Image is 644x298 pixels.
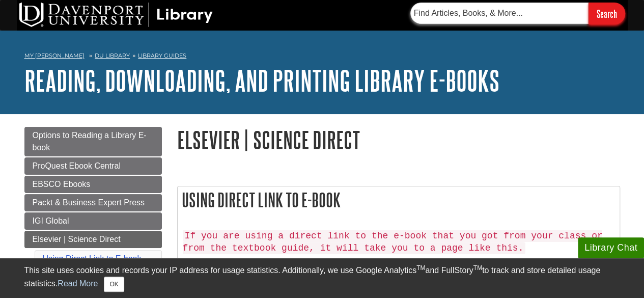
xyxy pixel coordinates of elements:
[177,127,620,153] h1: Elsevier | Science Direct
[24,194,162,211] a: Packt & Business Expert Press
[24,65,499,96] a: Reading, Downloading, and Printing Library E-books
[183,230,603,254] code: If you are using a direct link to the e-book that you got from your class or from the textbook gu...
[138,52,186,59] a: Library Guides
[19,3,213,27] img: DU Library
[178,186,620,213] h2: Using Direct Link to E-book
[33,180,91,188] span: EBSCO Ebooks
[24,49,620,65] nav: breadcrumb
[33,161,121,170] span: ProQuest Ebook Central
[24,51,85,60] a: My [PERSON_NAME]
[24,231,162,248] a: Elsevier | Science Direct
[104,277,124,292] button: Close
[578,237,644,258] button: Library Chat
[33,198,145,207] span: Packt & Business Expert Press
[58,279,98,288] a: Read More
[416,264,425,272] sup: TM
[24,157,162,175] a: ProQuest Ebook Central
[24,127,162,156] a: Options to Reading a Library E-book
[473,264,482,272] sup: TM
[33,131,147,152] span: Options to Reading a Library E-book
[24,176,162,193] a: EBSCO Ebooks
[43,254,142,263] a: Using Direct Link to E-book
[33,235,121,243] span: Elsevier | Science Direct
[95,52,130,59] a: DU Library
[589,3,625,24] input: Search
[24,212,162,230] a: IGI Global
[410,3,625,24] form: Searches DU Library's articles, books, and more
[33,216,69,225] span: IGI Global
[24,264,620,292] div: This site uses cookies and records your IP address for usage statistics. Additionally, we use Goo...
[410,3,589,24] input: Find Articles, Books, & More...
